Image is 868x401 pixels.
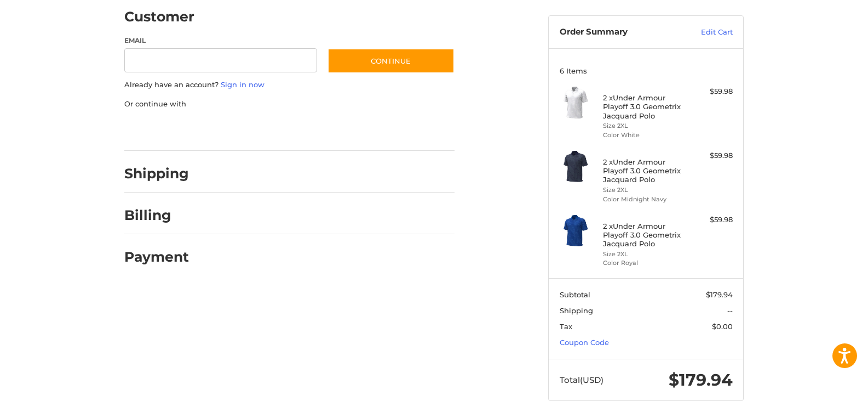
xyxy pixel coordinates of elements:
span: $179.94 [669,370,733,390]
li: Size 2XL [603,185,687,195]
li: Size 2XL [603,121,687,131]
h2: Shipping [124,165,189,182]
iframe: PayPal-paylater [214,120,296,140]
iframe: PayPal-paypal [121,120,203,140]
h2: Customer [124,8,194,25]
li: Size 2XL [603,250,687,259]
iframe: Google Customer Reviews [778,371,868,401]
li: Color Royal [603,258,687,268]
span: -- [727,306,733,315]
h2: Billing [124,207,188,224]
li: Color White [603,131,687,140]
span: Total (USD) [560,375,603,385]
h3: Order Summary [560,27,677,38]
iframe: PayPal-venmo [307,120,389,140]
span: Shipping [560,306,593,315]
h2: Payment [124,248,189,266]
button: Continue [327,48,455,74]
span: $179.94 [706,290,733,299]
h4: 2 x Under Armour Playoff 3.0 Geometrix Jacquard Polo [603,93,687,120]
h3: 6 Items [560,66,733,75]
p: Or continue with [124,99,455,110]
span: $0.00 [712,322,733,331]
span: Subtotal [560,290,590,299]
span: Tax [560,322,572,331]
a: Sign in now [221,80,265,89]
div: $59.98 [689,150,733,161]
label: Email [124,36,317,46]
div: $59.98 [689,214,733,225]
a: Coupon Code [560,338,609,347]
a: Edit Cart [677,27,733,38]
h4: 2 x Under Armour Playoff 3.0 Geometrix Jacquard Polo [603,222,687,248]
li: Color Midnight Navy [603,195,687,204]
div: $59.98 [689,86,733,97]
h4: 2 x Under Armour Playoff 3.0 Geometrix Jacquard Polo [603,157,687,184]
p: Already have an account? [124,80,455,91]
